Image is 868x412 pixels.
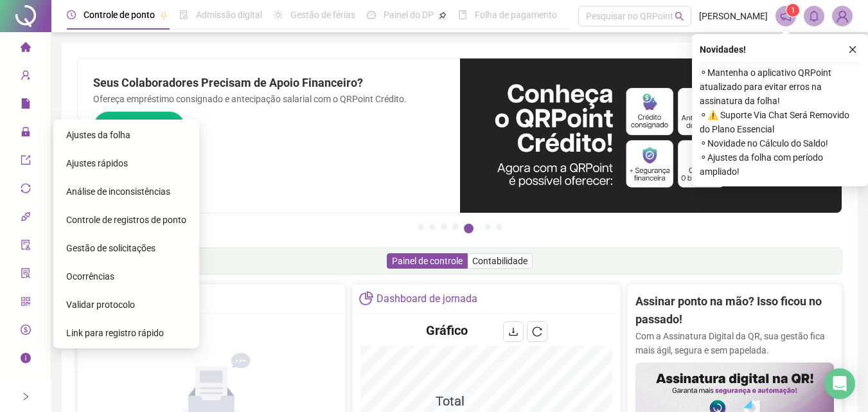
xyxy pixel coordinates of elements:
[700,150,860,179] span: ⚬ Ajustes da folha com período ampliado!
[367,10,376,19] span: dashboard
[196,10,262,20] span: Admissão digital
[21,375,31,401] span: gift
[699,9,768,23] span: [PERSON_NAME]
[496,224,502,230] button: 7
[439,12,447,19] span: pushpin
[93,111,185,143] button: Saiba mais
[21,262,31,288] span: solution
[675,12,684,21] span: search
[359,291,373,305] span: pie-chart
[441,224,447,230] button: 3
[21,347,31,373] span: info-circle
[392,256,463,266] span: Painel de controle
[66,186,170,197] span: Análise de inconsistências
[66,300,135,310] span: Validar protocolo
[21,93,31,118] span: file
[635,329,834,357] p: Com a Assinatura Digital da QR, sua gestão fica mais ágil, segura e sem papelada.
[808,10,820,22] span: bell
[848,45,857,54] span: close
[532,327,542,337] span: reload
[700,108,860,136] span: ⚬ ⚠️ Suporte Via Chat Será Removido do Plano Essencial
[21,36,31,62] span: home
[93,74,445,92] h2: Seus Colaboradores Precisam de Apoio Financeiro?
[700,42,746,57] span: Novidades !
[21,206,31,231] span: api
[93,92,445,106] p: Ofereça empréstimo consignado e antecipação salarial com o QRPoint Crédito.
[780,10,792,22] span: notification
[66,130,130,140] span: Ajustes da folha
[179,10,188,19] span: file-done
[452,224,459,230] button: 4
[21,319,31,345] span: dollar
[21,64,31,90] span: user-add
[84,10,155,20] span: Controle de ponto
[21,121,31,147] span: lock
[429,224,436,230] button: 2
[472,256,527,266] span: Contabilidade
[290,10,355,20] span: Gestão de férias
[635,292,834,329] h2: Assinar ponto na mão? Isso ficou no passado!
[475,10,557,20] span: Folha de pagamento
[426,321,468,339] h4: Gráfico
[67,10,76,19] span: clock-circle
[21,177,31,203] span: sync
[833,6,852,26] img: 50702
[160,12,168,19] span: pushpin
[66,243,155,253] span: Gestão de solicitações
[21,392,30,401] span: right
[21,291,31,316] span: qrcode
[66,271,114,282] span: Ocorrências
[484,224,491,230] button: 6
[21,234,31,260] span: audit
[21,149,31,175] span: export
[66,158,128,168] span: Ajustes rápidos
[508,327,518,337] span: download
[700,66,860,108] span: ⚬ Mantenha o aplicativo QRPoint atualizado para evitar erros na assinatura da folha!
[458,10,467,19] span: book
[464,224,474,233] button: 5
[824,368,855,399] div: Open Intercom Messenger
[786,4,799,17] sup: 1
[791,6,795,15] span: 1
[274,10,283,19] span: sun
[384,10,434,20] span: Painel do DP
[66,328,164,338] span: Link para registro rápido
[418,224,424,230] button: 1
[700,136,860,150] span: ⚬ Novidade no Cálculo do Saldo!
[460,58,842,213] img: banner%2F11e687cd-1386-4cbd-b13b-7bd81425532d.png
[66,215,186,225] span: Controle de registros de ponto
[376,288,477,310] div: Dashboard de jornada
